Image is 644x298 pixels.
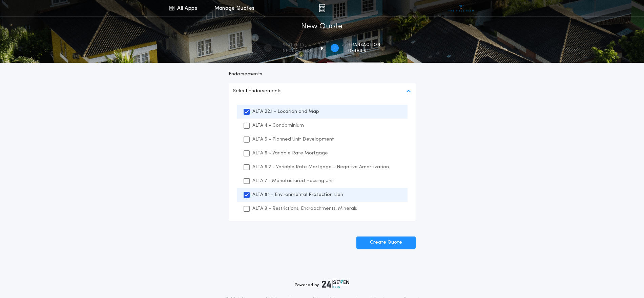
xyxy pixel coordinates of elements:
p: ALTA 9 - Restrictions, Encroachments, Minerals [252,205,357,212]
button: Select Endorsements [229,83,416,99]
h1: New Quote [301,21,342,32]
p: ALTA 22.1 - Location and Map [252,108,319,115]
span: information [282,48,313,54]
span: Transaction [348,42,380,48]
p: ALTA 8.1 - Environmental Protection Lien [252,191,343,198]
img: img [319,4,325,12]
p: ALTA 6.2 - Variable Rate Mortgage - Negative Amortization [252,164,389,171]
button: Create Quote [356,237,416,249]
h2: 2 [333,45,336,51]
p: Select Endorsements [233,87,282,95]
p: ALTA 6 - Variable Rate Mortgage [252,150,328,157]
p: ALTA 7 - Manufactured Housing Unit [252,177,334,184]
img: logo [322,280,350,288]
div: Powered by [295,280,350,288]
span: Property [282,42,313,48]
span: details [348,48,380,54]
img: vs-icon [449,5,474,11]
p: Endorsements [229,71,416,78]
p: ALTA 5 - Planned Unit Development [252,136,334,143]
p: ALTA 4 - Condominium [252,122,304,129]
ul: Select Endorsements [229,99,416,221]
